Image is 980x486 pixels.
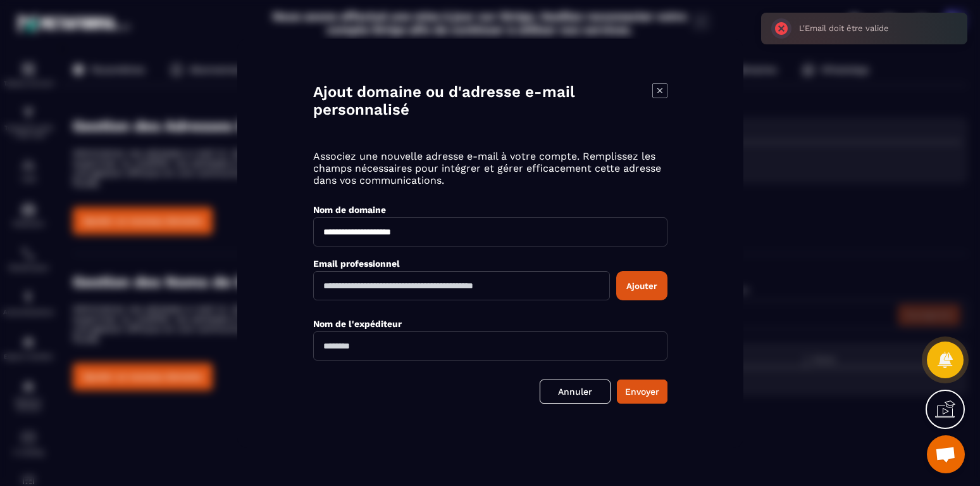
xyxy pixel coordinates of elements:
label: Nom de domaine [313,205,386,215]
label: Nom de l'expéditeur [313,319,402,329]
p: Associez une nouvelle adresse e-mail à votre compte. Remplissez les champs nécessaires pour intég... [313,150,667,186]
a: Annuler [540,380,611,404]
a: Open chat [927,435,965,473]
button: Envoyer [617,380,667,404]
label: Email professionnel [313,259,400,269]
button: Ajouter [616,271,667,300]
h4: Ajout domaine ou d'adresse e-mail personnalisé [313,83,652,118]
